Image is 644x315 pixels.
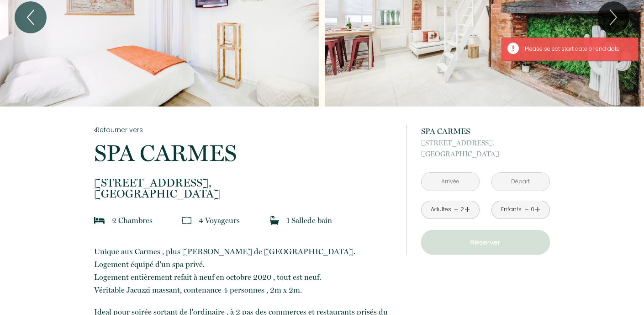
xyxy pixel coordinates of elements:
p: SPA CARMES [94,142,394,165]
p: SPA CARMES [421,125,550,138]
input: Départ [492,173,549,191]
span: s [149,216,153,225]
p: [GEOGRAPHIC_DATA] [421,138,550,160]
a: + [465,203,470,217]
span: [STREET_ADDRESS], [421,138,550,149]
a: - [524,203,529,217]
p: 4 Voyageur [199,214,240,227]
p: [GEOGRAPHIC_DATA] [94,177,394,199]
div: Enfants [501,205,522,214]
p: Réserver [424,237,547,248]
div: 2 [459,205,464,214]
p: 2 Chambre [112,214,153,227]
button: Réserver [421,230,550,255]
span: s [237,216,240,225]
span: [STREET_ADDRESS], [94,177,394,188]
a: Retourner vers [94,125,394,135]
button: Previous [15,1,47,33]
button: Next [597,1,629,33]
a: + [535,203,540,217]
p: 1 Salle de bain [286,214,332,227]
input: Arrivée [422,173,479,191]
p: Unique aux Carmes , plus [PERSON_NAME] de [GEOGRAPHIC_DATA]. Logement équipé d'un spa privé. Loge... [94,245,394,296]
a: - [454,203,459,217]
img: guests [182,216,191,225]
div: Adultes [431,205,451,214]
div: Please select start date or end date [525,45,629,53]
div: 0 [530,205,535,214]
